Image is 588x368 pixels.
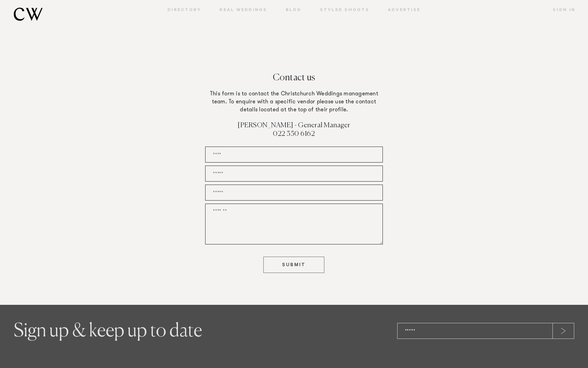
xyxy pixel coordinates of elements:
[379,8,430,13] a: Advertise
[158,8,210,13] a: Directory
[544,8,575,13] a: Sign In
[14,323,287,340] h2: Sign up & keep up to date
[263,257,324,273] button: SUBMIT
[273,131,315,137] a: 022 350 6162
[277,8,311,13] a: Blog
[205,90,383,114] p: This form is to contact the Christchurch Weddings management team. To enquire with a specific ven...
[210,8,276,13] a: Real Weddings
[205,122,383,130] h4: [PERSON_NAME] - General Manager
[311,8,379,13] a: Styled Shoots
[14,73,574,90] h1: Contact us
[14,8,43,21] img: monogram.svg
[561,328,566,334] img: arrow-white.png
